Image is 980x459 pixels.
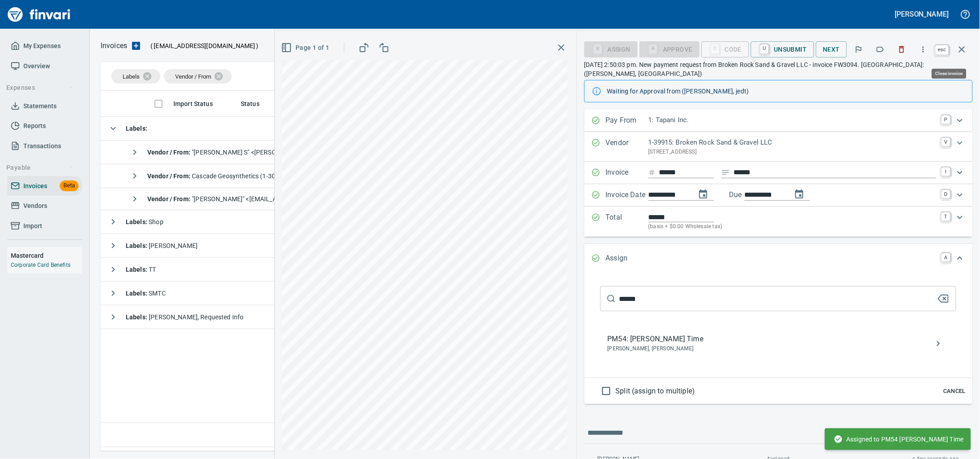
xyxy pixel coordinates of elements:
button: Next [816,41,848,58]
div: Expand [584,110,973,132]
span: Status [241,98,271,109]
a: P [942,115,951,124]
button: More [914,40,933,59]
span: Reports [23,120,46,132]
div: Expand [584,162,973,184]
button: Discard [892,40,912,59]
span: [PERSON_NAME] [126,242,198,249]
p: 1: Tapani Inc. [649,115,936,125]
span: Assigned to PM54 [PERSON_NAME] Time [834,435,964,444]
button: change date [693,184,714,205]
span: Cancel [943,386,967,397]
a: Overview [7,56,82,76]
span: [EMAIL_ADDRESS][DOMAIN_NAME] [153,41,256,50]
a: I [942,167,951,176]
p: [STREET_ADDRESS] [649,148,936,157]
p: Invoice Date [606,190,649,201]
button: Labels [870,40,890,59]
button: [PERSON_NAME] [893,7,951,21]
span: Page 1 of 1 [283,42,329,53]
span: Import Status [173,98,225,109]
p: ( ) [145,41,259,50]
div: Expand [584,132,973,162]
span: [PERSON_NAME], Requested Info [126,313,244,321]
svg: Invoice number [649,167,656,178]
div: Waiting for Approval from ([PERSON_NAME], jedt) [607,83,965,99]
span: This records your message into the invoice and notifies anyone mentioned [951,422,973,444]
a: Vendors [7,196,82,216]
p: Pay From [606,115,649,127]
span: Beta [60,181,79,191]
div: PM54: [PERSON_NAME] Time[PERSON_NAME], [PERSON_NAME] [600,329,957,358]
h6: Mastercard [11,251,82,260]
div: Assign [584,45,638,53]
span: Next [823,44,840,55]
button: Upload an Invoice [127,40,145,51]
a: Transactions [7,136,82,156]
div: Expand [584,274,973,404]
strong: Vendor / From : [147,172,192,180]
button: Flag [849,40,869,59]
span: Overview [23,61,50,72]
p: 1-39915: Broken Rock Sand & Gravel LLC [649,137,936,148]
span: Statements [23,101,57,112]
a: Import [7,216,82,236]
button: change due date [789,184,810,205]
a: InvoicesBeta [7,176,82,196]
strong: Labels : [126,218,149,225]
button: Payable [3,159,78,176]
span: "[PERSON_NAME]" <[EMAIL_ADDRESS][DOMAIN_NAME]> [147,195,354,203]
p: Invoice [606,167,649,179]
strong: Labels : [126,313,149,321]
p: (basis + $0.00 Wholesale tax) [649,222,936,231]
span: Shop [126,218,163,225]
p: Invoices [101,40,127,51]
strong: Vendor / From : [147,149,192,156]
p: Total [606,212,649,231]
span: PM54: [PERSON_NAME] Time [608,334,935,344]
span: Labels [123,73,140,80]
span: SMTC [126,290,166,297]
strong: Labels : [126,290,149,297]
span: My Expenses [23,40,61,52]
div: Labels [111,69,160,84]
span: Import [23,221,42,232]
strong: Vendor / From : [147,195,192,203]
span: Unsubmit [758,42,807,57]
span: Transactions [23,141,61,152]
div: Expand [584,207,973,237]
div: Expand [584,184,973,207]
a: esc [936,45,949,55]
nav: assign [600,326,957,362]
span: Status [241,98,260,109]
span: Payable [6,162,74,173]
span: [PERSON_NAME], [PERSON_NAME] [608,344,935,353]
a: V [942,137,951,146]
span: Invoices [23,181,47,192]
svg: Invoice description [721,168,730,177]
p: [DATE] 2:50:03 pm. New payment request from Broken Rock Sand & Gravel LLC - invoice FW3094. [GEOG... [584,60,973,78]
p: Due [729,190,772,200]
div: Code [702,44,749,52]
strong: Labels : [126,266,149,273]
span: "[PERSON_NAME] S" <[PERSON_NAME][EMAIL_ADDRESS][DOMAIN_NAME]> [147,149,408,156]
span: Vendors [23,200,47,212]
span: Import Status [173,98,213,109]
span: Vendor / From [175,73,211,80]
button: Expenses [3,79,78,96]
a: My Expenses [7,36,82,56]
button: Page 1 of 1 [279,40,333,56]
nav: breadcrumb [101,40,127,51]
strong: Labels : [126,125,147,132]
span: Cascade Geosynthetics (1-30570) [147,172,289,180]
span: Split (assign to multiple) [616,386,695,397]
h5: [PERSON_NAME] [895,9,949,19]
button: Cancel [940,384,969,398]
img: Finvari [5,4,73,25]
a: Statements [7,96,82,116]
a: A [942,253,951,262]
span: Expenses [6,82,74,93]
div: Vendor / From [164,69,232,84]
p: Assign [606,253,649,265]
strong: Labels : [126,242,149,249]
